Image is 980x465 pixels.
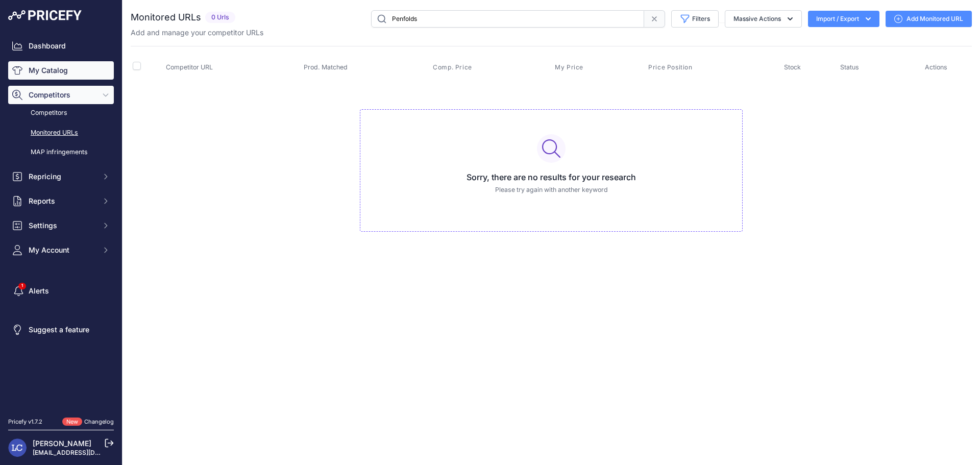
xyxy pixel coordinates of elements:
a: Add Monitored URL [886,11,972,27]
h2: Monitored URLs [131,10,201,25]
button: Comp. Price [433,63,474,71]
a: My Catalog [8,61,114,80]
a: [PERSON_NAME] [33,439,91,448]
button: My Account [8,241,114,259]
a: [EMAIL_ADDRESS][DOMAIN_NAME] [33,449,139,456]
button: Competitors [8,86,114,104]
button: Massive Actions [725,10,802,28]
button: My Price [555,63,585,71]
button: Settings [8,216,114,235]
button: Repricing [8,167,114,186]
a: MAP infringements [8,143,114,161]
span: Competitor URL [166,63,213,71]
button: Import / Export [808,11,879,27]
span: Status [840,63,859,71]
button: Reports [8,192,114,210]
span: New [62,418,82,426]
a: Alerts [8,282,114,300]
span: Reports [29,196,95,206]
button: Price Position [648,63,694,71]
div: Pricefy v1.7.2 [8,418,42,426]
span: My Account [29,245,95,255]
button: Filters [671,10,719,28]
span: Price Position [648,63,692,71]
a: Suggest a feature [8,321,114,339]
span: Competitors [29,90,95,100]
span: Prod. Matched [304,63,348,71]
p: Add and manage your competitor URLs [131,28,263,38]
a: Competitors [8,104,114,122]
a: Changelog [84,418,114,425]
img: Pricefy Logo [8,10,82,20]
input: Search [371,10,644,28]
a: Monitored URLs [8,124,114,142]
span: 0 Urls [205,12,235,23]
span: Actions [925,63,947,71]
span: Repricing [29,172,95,182]
span: Comp. Price [433,63,472,71]
h3: Sorry, there are no results for your research [369,171,734,183]
span: Settings [29,221,95,231]
a: Dashboard [8,37,114,55]
span: Stock [784,63,801,71]
nav: Sidebar [8,37,114,405]
p: Please try again with another keyword [369,185,734,195]
span: My Price [555,63,583,71]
